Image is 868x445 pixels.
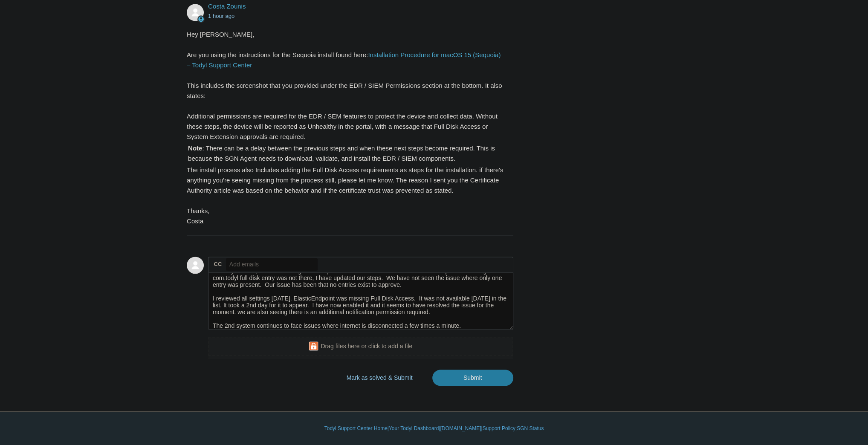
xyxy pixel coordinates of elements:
[188,144,202,152] strong: Note
[187,29,505,226] div: Hey [PERSON_NAME], Are you using the instructions for the Sequoia install found here: This includ...
[226,258,318,271] input: Add emails
[389,425,439,432] a: Your Todyl Dashboard
[440,425,481,432] a: [DOMAIN_NAME]
[483,425,515,432] a: Support Policy
[214,258,222,271] label: CC
[188,143,504,164] td: : There can be a delay between the previous steps and when these next steps become required. This...
[517,425,544,432] a: SGN Status
[208,3,246,10] a: Costa Zounis
[208,13,234,19] time: 10/03/2025, 10:36
[208,272,513,330] textarea: Add your reply
[335,370,424,386] button: Mark as solved & Submit
[187,425,681,432] div: | | | |
[187,51,501,69] a: Installation Procedure for macOS 15 (Sequoia) – Todyl Support Center
[324,425,388,432] a: Todyl Support Center Home
[432,370,513,386] input: Submit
